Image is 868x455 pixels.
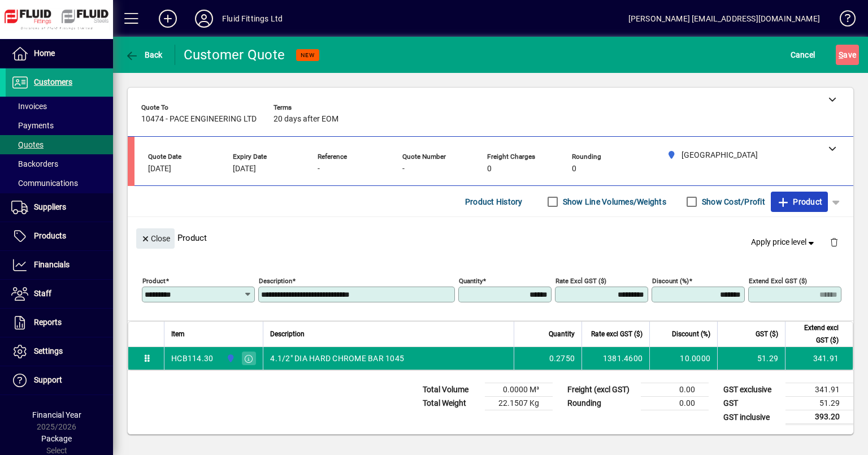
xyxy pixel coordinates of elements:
[718,397,785,410] td: GST
[771,192,828,212] button: Product
[184,46,285,64] div: Customer Quote
[839,46,856,64] span: ave
[270,328,305,340] span: Description
[11,159,58,168] span: Backorders
[148,164,171,174] span: [DATE]
[6,154,113,174] a: Backorders
[122,45,166,65] button: Back
[792,322,839,346] span: Extend excl GST ($)
[142,277,166,285] mat-label: Product
[141,115,257,124] span: 10474 - PACE ENGINEERING LTD
[402,164,405,174] span: -
[785,397,853,410] td: 51.29
[549,328,575,340] span: Quantity
[572,164,576,174] span: 0
[34,318,62,327] span: Reports
[821,237,848,247] app-page-header-button: Delete
[672,328,710,340] span: Discount (%)
[459,277,483,285] mat-label: Quantity
[562,397,641,410] td: Rounding
[128,217,853,258] div: Product
[34,260,70,269] span: Financials
[6,97,113,116] a: Invoices
[831,2,854,39] a: Knowledge Base
[417,397,485,410] td: Total Weight
[718,383,785,397] td: GST exclusive
[125,50,163,59] span: Back
[628,10,820,28] div: [PERSON_NAME] [EMAIL_ADDRESS][DOMAIN_NAME]
[34,49,55,58] span: Home
[6,193,113,222] a: Suppliers
[776,193,822,211] span: Product
[549,353,575,364] span: 0.2750
[562,383,641,397] td: Freight (excl GST)
[34,289,51,298] span: Staff
[301,51,315,59] span: NEW
[561,196,666,207] label: Show Line Volumes/Weights
[34,77,72,86] span: Customers
[11,179,78,188] span: Communications
[821,228,848,255] button: Delete
[222,10,283,28] div: Fluid Fittings Ltd
[6,40,113,68] a: Home
[785,410,853,424] td: 393.20
[785,347,853,370] td: 341.91
[34,346,63,356] span: Settings
[34,231,66,240] span: Products
[465,193,523,211] span: Product History
[485,397,553,410] td: 22.1507 Kg
[6,280,113,308] a: Staff
[836,45,859,65] button: Save
[6,135,113,154] a: Quotes
[788,45,818,65] button: Cancel
[133,233,177,243] app-page-header-button: Close
[717,347,785,370] td: 51.29
[785,383,853,397] td: 341.91
[589,353,643,364] div: 1381.4600
[6,309,113,337] a: Reports
[171,353,213,364] div: HCB114.30
[318,164,320,174] span: -
[649,347,717,370] td: 10.0000
[417,383,485,397] td: Total Volume
[11,140,44,149] span: Quotes
[34,375,62,384] span: Support
[141,229,170,248] span: Close
[41,434,72,443] span: Package
[461,192,527,212] button: Product History
[641,383,709,397] td: 0.00
[233,164,256,174] span: [DATE]
[591,328,643,340] span: Rate excl GST ($)
[171,328,185,340] span: Item
[223,352,236,365] span: AUCKLAND
[700,196,765,207] label: Show Cost/Profit
[791,46,815,64] span: Cancel
[270,353,404,364] span: 4.1/2" DIA HARD CHROME BAR 1045
[32,410,81,419] span: Financial Year
[487,164,492,174] span: 0
[6,116,113,135] a: Payments
[136,228,175,249] button: Close
[34,202,66,211] span: Suppliers
[747,232,821,253] button: Apply price level
[150,8,186,29] button: Add
[6,366,113,395] a: Support
[485,383,553,397] td: 0.0000 M³
[6,251,113,279] a: Financials
[6,337,113,366] a: Settings
[11,121,54,130] span: Payments
[756,328,778,340] span: GST ($)
[6,222,113,250] a: Products
[641,397,709,410] td: 0.00
[11,102,47,111] span: Invoices
[113,45,175,65] app-page-header-button: Back
[259,277,292,285] mat-label: Description
[652,277,689,285] mat-label: Discount (%)
[718,410,785,424] td: GST inclusive
[749,277,807,285] mat-label: Extend excl GST ($)
[555,277,606,285] mat-label: Rate excl GST ($)
[6,174,113,193] a: Communications
[751,236,817,248] span: Apply price level
[186,8,222,29] button: Profile
[839,50,843,59] span: S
